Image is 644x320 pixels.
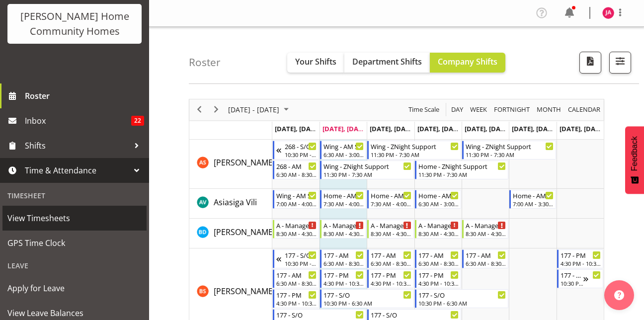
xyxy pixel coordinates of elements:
[276,190,317,200] div: Wing - AM Support 2
[469,103,488,116] span: Week
[295,56,336,67] span: Your Shifts
[415,220,461,239] div: Barbara Dunlop"s event - A - Manager Begin From Thursday, October 9, 2025 at 8:30:00 AM GMT+13:00...
[579,52,601,74] button: Download a PDF of the roster according to the set date range.
[276,161,317,171] div: 268 - AM
[191,99,208,120] div: previous period
[25,88,144,103] span: Roster
[509,190,556,209] div: Asiasiga Vili"s event - Home - AM Support 1 Begin From Saturday, October 11, 2025 at 7:00:00 AM G...
[7,236,142,250] span: GPS Time Clock
[557,249,603,268] div: Billie Sothern"s event - 177 - PM Begin From Sunday, October 12, 2025 at 4:30:00 PM GMT+13:00 End...
[189,140,272,189] td: Arshdeep Singh resource
[466,250,506,260] div: 177 - AM
[323,190,364,200] div: Home - AM Support 3
[407,103,440,116] span: Time Scale
[320,141,366,160] div: Arshdeep Singh"s event - Wing - AM Support 1 Begin From Tuesday, October 7, 2025 at 6:30:00 AM GM...
[323,230,364,238] div: 8:30 AM - 4:30 PM
[367,249,413,268] div: Billie Sothern"s event - 177 - AM Begin From Wednesday, October 8, 2025 at 6:30:00 AM GMT+13:00 E...
[462,249,508,268] div: Billie Sothern"s event - 177 - AM Begin From Friday, October 10, 2025 at 6:30:00 AM GMT+13:00 End...
[535,103,563,116] button: Timeline Month
[418,190,459,200] div: Home - AM Support 2
[2,276,147,301] a: Apply for Leave
[407,103,441,116] button: Time Scale
[323,299,411,307] div: 10:30 PM - 6:30 AM
[371,250,411,260] div: 177 - AM
[189,189,272,219] td: Asiasiga Vili resource
[276,200,317,208] div: 7:00 AM - 4:00 PM
[287,53,344,73] button: Your Shifts
[323,161,411,171] div: Wing - ZNight Support
[561,270,583,280] div: 177 - S/O
[512,124,557,133] span: [DATE], [DATE]
[273,141,319,160] div: Arshdeep Singh"s event - 268 - S/O Begin From Sunday, October 5, 2025 at 10:30:00 PM GMT+13:00 En...
[131,116,144,126] span: 22
[214,226,275,238] a: [PERSON_NAME]
[602,7,614,19] img: julius-antonio10095.jpg
[371,141,459,151] div: Wing - ZNight Support
[466,141,554,151] div: Wing - ZNight Support
[25,113,131,128] span: Inbox
[370,124,415,133] span: [DATE], [DATE]
[285,151,317,159] div: 10:30 PM - 6:30 AM
[462,141,556,160] div: Arshdeep Singh"s event - Wing - ZNight Support Begin From Friday, October 10, 2025 at 11:30:00 PM...
[208,99,225,120] div: next period
[371,310,459,320] div: 177 - S/O
[323,220,364,230] div: A - Manager
[371,259,411,267] div: 6:30 AM - 8:30 AM
[418,290,506,300] div: 177 - S/O
[609,52,631,74] button: Filter Shifts
[418,259,459,267] div: 6:30 AM - 8:30 AM
[320,220,366,239] div: Barbara Dunlop"s event - A - Manager Begin From Tuesday, October 7, 2025 at 8:30:00 AM GMT+13:00 ...
[2,255,147,276] div: Leave
[513,190,553,200] div: Home - AM Support 1
[557,269,603,288] div: Billie Sothern"s event - 177 - S/O Begin From Sunday, October 12, 2025 at 10:30:00 PM GMT+13:00 E...
[214,196,257,208] a: Asiasiga Vili
[367,190,413,209] div: Asiasiga Vili"s event - Home - AM Support 3 Begin From Wednesday, October 8, 2025 at 7:30:00 AM G...
[276,279,317,287] div: 6:30 AM - 8:30 AM
[323,270,364,280] div: 177 - PM
[276,170,317,178] div: 6:30 AM - 8:30 AM
[227,103,293,116] button: October 2025
[276,290,317,300] div: 177 - PM
[430,53,505,73] button: Company Shifts
[560,124,605,133] span: [DATE], [DATE]
[513,200,553,208] div: 7:00 AM - 3:30 PM
[273,289,319,308] div: Billie Sothern"s event - 177 - PM Begin From Monday, October 6, 2025 at 4:30:00 PM GMT+13:00 Ends...
[371,190,411,200] div: Home - AM Support 3
[415,269,461,288] div: Billie Sothern"s event - 177 - PM Begin From Thursday, October 9, 2025 at 4:30:00 PM GMT+13:00 En...
[214,157,275,168] a: [PERSON_NAME]
[371,200,411,208] div: 7:30 AM - 4:00 PM
[466,259,506,267] div: 6:30 AM - 8:30 AM
[371,151,459,159] div: 11:30 PM - 7:30 AM
[418,250,459,260] div: 177 - AM
[536,103,562,116] span: Month
[561,279,583,287] div: 10:30 PM - 6:30 AM
[418,299,506,307] div: 10:30 PM - 6:30 AM
[7,211,142,226] span: View Timesheets
[625,126,644,194] button: Feedback - Show survey
[225,99,295,120] div: October 06 - 12, 2025
[273,249,319,268] div: Billie Sothern"s event - 177 - S/O Begin From Sunday, October 5, 2025 at 10:30:00 PM GMT+13:00 En...
[323,151,364,159] div: 6:30 AM - 3:00 PM
[450,103,465,116] button: Timeline Day
[566,103,602,116] button: Month
[438,56,497,67] span: Company Shifts
[214,286,275,297] span: [PERSON_NAME]
[285,141,317,151] div: 268 - S/O
[273,269,319,288] div: Billie Sothern"s event - 177 - AM Begin From Monday, October 6, 2025 at 6:30:00 AM GMT+13:00 Ends...
[415,249,461,268] div: Billie Sothern"s event - 177 - AM Begin From Thursday, October 9, 2025 at 6:30:00 AM GMT+13:00 En...
[567,103,601,116] span: calendar
[320,160,414,179] div: Arshdeep Singh"s event - Wing - ZNight Support Begin From Tuesday, October 7, 2025 at 11:30:00 PM...
[323,200,364,208] div: 7:30 AM - 4:00 PM
[466,151,554,159] div: 11:30 PM - 7:30 AM
[367,220,413,239] div: Barbara Dunlop"s event - A - Manager Begin From Wednesday, October 8, 2025 at 8:30:00 AM GMT+13:0...
[193,103,206,116] button: Previous
[2,185,147,206] div: Timesheet
[214,157,275,168] span: [PERSON_NAME]
[418,161,506,171] div: Home - ZNight Support
[25,138,129,153] span: Shifts
[415,160,509,179] div: Arshdeep Singh"s event - Home - ZNight Support Begin From Thursday, October 9, 2025 at 11:30:00 P...
[285,259,317,267] div: 10:30 PM - 6:30 AM
[276,220,317,230] div: A - Manager
[2,231,147,255] a: GPS Time Clock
